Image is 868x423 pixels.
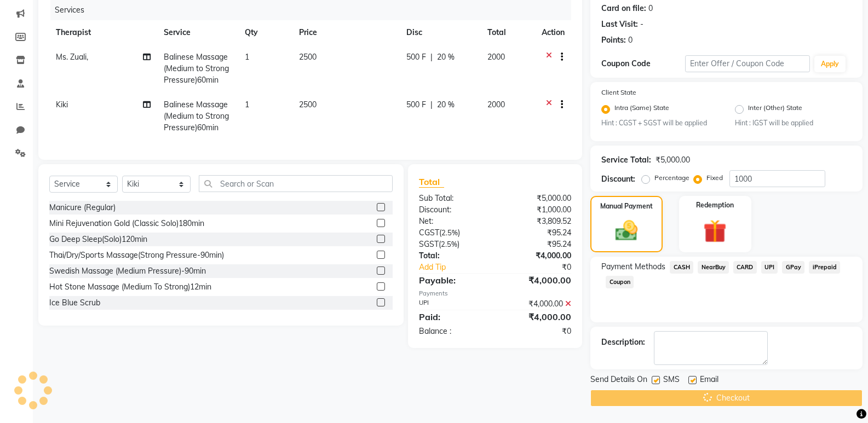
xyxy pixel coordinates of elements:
div: ₹0 [509,262,579,273]
span: CGST [419,228,439,237]
span: 1 [245,52,249,62]
label: Manual Payment [600,201,653,211]
th: Therapist [49,20,157,45]
div: ₹4,000.00 [495,250,579,262]
th: Price [292,20,400,45]
div: Sub Total: [411,193,495,204]
th: Disc [400,20,481,45]
span: SGST [419,239,439,249]
div: Manicure (Regular) [49,202,116,213]
span: CASH [670,261,693,274]
span: Balinese Massage (Medium to Strong Pressure)60min [164,100,229,132]
div: ₹3,809.52 [495,216,579,227]
div: Paid: [411,310,495,323]
button: Apply [814,56,846,72]
span: 20 % [437,99,455,111]
div: ₹95.24 [495,227,579,239]
div: ₹5,000.00 [656,154,690,166]
span: NearBuy [698,261,729,274]
img: _cash.svg [608,218,645,244]
label: Redemption [696,200,734,210]
div: Payments [419,289,571,298]
div: ( ) [411,227,495,239]
div: Description: [601,337,645,348]
div: Thai/Dry/Sports Massage(Strong Pressure-90min) [49,250,224,261]
div: Card on file: [601,3,646,14]
div: Coupon Code [601,58,685,69]
span: Coupon [606,276,634,288]
div: Service Total: [601,154,651,166]
span: 2000 [487,100,505,109]
div: - [640,19,643,30]
span: Total [419,176,444,188]
th: Total [481,20,535,45]
span: 2.5% [441,228,458,237]
th: Service [157,20,238,45]
label: Client State [601,88,636,97]
div: Balance : [411,326,495,337]
div: Points: [601,34,626,46]
input: Search or Scan [199,175,393,192]
span: 2500 [299,100,317,109]
input: Enter Offer / Coupon Code [685,55,810,72]
span: | [430,99,433,111]
div: ₹0 [495,326,579,337]
span: SMS [663,374,680,387]
div: ₹4,000.00 [495,298,579,310]
th: Action [535,20,571,45]
small: Hint : CGST + SGST will be applied [601,118,718,128]
div: Discount: [601,173,635,185]
div: Go Deep Sleep(Solo)120min [49,234,147,245]
div: 0 [648,3,653,14]
label: Inter (Other) State [748,103,802,116]
div: ₹5,000.00 [495,193,579,204]
div: ₹4,000.00 [495,310,579,323]
div: ( ) [411,239,495,250]
span: iPrepaid [809,261,840,274]
span: CARD [733,261,757,274]
span: Balinese Massage (Medium to Strong Pressure)60min [164,52,229,85]
span: UPI [761,261,778,274]
span: 1 [245,100,249,109]
div: Mini Rejuvenation Gold (Classic Solo)180min [49,218,204,229]
img: _gift.svg [696,217,734,246]
span: 20 % [437,51,455,63]
span: 2000 [487,52,505,62]
label: Percentage [654,173,689,183]
div: Net: [411,216,495,227]
a: Add Tip [411,262,509,273]
div: Swedish Massage (Medium Pressure)-90min [49,265,206,277]
div: Ice Blue Scrub [49,297,100,309]
span: 2.5% [441,240,457,248]
div: ₹1,000.00 [495,204,579,216]
div: 0 [628,34,633,46]
label: Fixed [706,173,723,183]
span: | [430,51,433,63]
span: Payment Methods [601,261,665,273]
div: Payable: [411,274,495,287]
div: Last Visit: [601,19,638,30]
small: Hint : IGST will be applied [735,118,852,128]
div: UPI [411,298,495,310]
span: Ms. Zuali, [56,52,88,62]
span: Send Details On [590,374,647,387]
span: 500 F [406,99,426,111]
span: 500 F [406,51,426,63]
div: Hot Stone Massage (Medium To Strong)12min [49,281,211,293]
span: GPay [782,261,804,274]
div: Total: [411,250,495,262]
div: Discount: [411,204,495,216]
div: ₹4,000.00 [495,274,579,287]
span: Email [700,374,718,387]
div: ₹95.24 [495,239,579,250]
label: Intra (Same) State [614,103,669,116]
th: Qty [238,20,292,45]
span: Kiki [56,100,68,109]
span: 2500 [299,52,317,62]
